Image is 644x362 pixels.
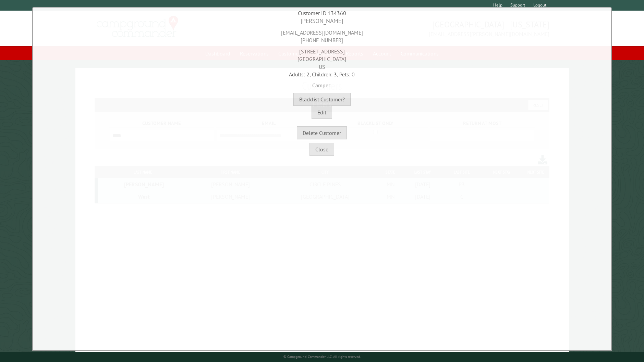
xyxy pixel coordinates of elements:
div: Adults: 2, Children: 3, Pets: 0 [35,71,609,78]
div: Customer ID 134360 [35,9,609,17]
button: Blacklist Customer? [293,93,351,106]
div: [STREET_ADDRESS] [GEOGRAPHIC_DATA] US [35,44,609,71]
button: Delete Customer [297,126,347,139]
div: Camper: [35,78,609,89]
button: Close [309,143,334,156]
button: Edit [312,106,332,119]
div: [PERSON_NAME] [35,17,609,25]
small: © Campground Commander LLC. All rights reserved. [283,354,361,359]
div: [EMAIL_ADDRESS][DOMAIN_NAME] [PHONE_NUMBER] [35,25,609,44]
